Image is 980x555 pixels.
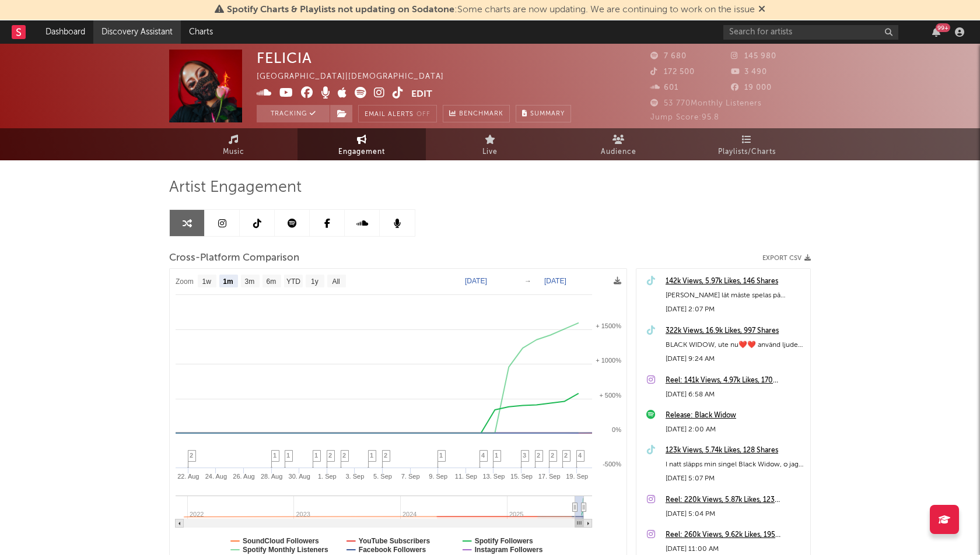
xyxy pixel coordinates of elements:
[169,181,302,195] span: Artist Engagement
[257,105,330,122] button: Tracking
[227,5,755,15] span: : Some charts are now updating. We are continuing to work on the issue
[411,87,432,101] button: Edit
[439,452,443,459] span: 1
[318,473,337,480] text: 1. Sep
[93,20,181,44] a: Discovery Assistant
[401,473,420,480] text: 7. Sep
[936,23,950,32] div: 99 +
[257,50,312,66] div: FELICIA
[666,507,804,521] div: [DATE] 5:04 PM
[481,452,485,459] span: 4
[666,303,804,317] div: [DATE] 2:07 PM
[566,473,588,480] text: 19. Sep
[544,277,566,285] text: [DATE]
[429,473,447,480] text: 9. Sep
[731,52,776,60] span: 145 980
[564,452,568,459] span: 2
[373,473,392,480] text: 5. Sep
[666,444,804,458] a: 123k Views, 5.74k Likes, 128 Shares
[612,426,621,433] text: 0%
[495,452,498,459] span: 1
[267,277,276,286] text: 6m
[346,473,365,480] text: 3. Sep
[666,338,804,352] div: BLACK WIDOW, ute nu❤️❤️ använd ljudet busungar! #micdrop #viral #newmusic #musik
[177,473,199,480] text: 22. Aug
[650,100,762,107] span: 53 770 Monthly Listeners
[169,128,297,160] a: Music
[243,537,319,545] text: SoundCloud Followers
[37,20,93,44] a: Dashboard
[482,473,505,480] text: 13. Sep
[523,452,526,459] span: 3
[596,322,621,329] text: + 1500%
[465,277,487,285] text: [DATE]
[475,546,543,554] text: Instagram Followers
[205,473,227,480] text: 24. Aug
[666,388,804,402] div: [DATE] 6:58 AM
[731,68,767,76] span: 3 490
[245,277,255,286] text: 3m
[524,277,531,285] text: →
[666,289,804,303] div: [PERSON_NAME] låt måste spelas på FÖRFESTEN/FESTEN/ EFTERFESTEN 😍😍😍 om inte [PERSON_NAME] på [PER...
[338,145,385,159] span: Engagement
[650,114,719,121] span: Jump Score: 95.8
[554,128,682,160] a: Audience
[666,409,804,423] a: Release: Black Widow
[257,70,457,84] div: [GEOGRAPHIC_DATA] | [DEMOGRAPHIC_DATA]
[666,275,804,289] a: 142k Views, 5.97k Likes, 146 Shares
[311,277,318,286] text: 1y
[731,84,772,92] span: 19 000
[666,493,804,507] a: Reel: 220k Views, 5.87k Likes, 123 Comments
[666,374,804,388] a: Reel: 141k Views, 4.97k Likes, 170 Comments
[516,105,571,122] button: Summary
[370,452,373,459] span: 1
[601,145,636,159] span: Audience
[169,251,299,265] span: Cross-Platform Comparison
[289,473,310,480] text: 30. Aug
[223,145,244,159] span: Music
[286,452,290,459] span: 1
[181,20,221,44] a: Charts
[443,105,510,122] a: Benchmark
[314,452,318,459] span: 1
[510,473,533,480] text: 15. Sep
[202,277,212,286] text: 1w
[666,423,804,437] div: [DATE] 2:00 AM
[538,473,561,480] text: 17. Sep
[359,537,430,545] text: YouTube Subscribers
[233,473,254,480] text: 26. Aug
[537,452,540,459] span: 2
[384,452,387,459] span: 2
[243,546,328,554] text: Spotify Monthly Listeners
[426,128,554,160] a: Live
[762,255,811,262] button: Export CSV
[261,473,282,480] text: 28. Aug
[358,105,437,122] button: Email AlertsOff
[718,145,776,159] span: Playlists/Charts
[176,277,194,286] text: Zoom
[475,537,533,545] text: Spotify Followers
[723,25,898,40] input: Search for artists
[551,452,554,459] span: 2
[273,452,276,459] span: 1
[666,472,804,486] div: [DATE] 5:07 PM
[666,528,804,542] a: Reel: 260k Views, 9.62k Likes, 195 Comments
[332,277,339,286] text: All
[578,452,582,459] span: 4
[328,452,332,459] span: 2
[530,111,565,117] span: Summary
[650,84,678,92] span: 601
[190,452,193,459] span: 2
[297,128,426,160] a: Engagement
[666,324,804,338] a: 322k Views, 16.9k Likes, 997 Shares
[359,546,426,554] text: Facebook Followers
[223,277,233,286] text: 1m
[650,52,687,60] span: 7 680
[599,392,621,399] text: + 500%
[932,27,940,37] button: 99+
[682,128,811,160] a: Playlists/Charts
